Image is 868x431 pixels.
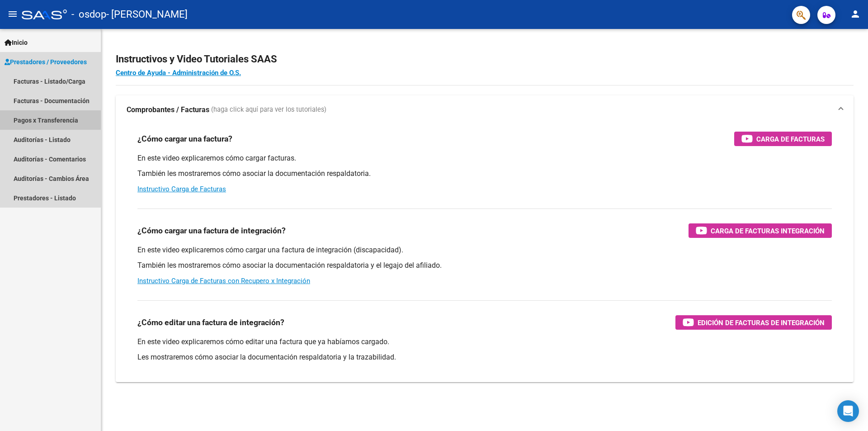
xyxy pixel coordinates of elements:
[675,315,832,330] button: Edición de Facturas de integración
[106,5,188,24] span: - [PERSON_NAME]
[137,245,832,255] p: En este video explicaremos cómo cargar una factura de integración (discapacidad).
[116,69,241,77] a: Centro de Ayuda - Administración de O.S.
[137,316,284,329] h3: ¿Cómo editar una factura de integración?
[116,95,854,124] mat-expansion-panel-header: Comprobantes / Facturas (haga click aquí para ver los tutoriales)
[116,51,854,68] h2: Instructivos y Video Tutoriales SAAS
[137,224,286,237] h3: ¿Cómo cargar una factura de integración?
[137,185,226,193] a: Instructivo Carga de Facturas
[137,277,310,285] a: Instructivo Carga de Facturas con Recupero x Integración
[71,5,106,24] span: - osdop
[137,352,832,362] p: Les mostraremos cómo asociar la documentación respaldatoria y la trazabilidad.
[711,225,825,237] span: Carga de Facturas Integración
[5,38,28,47] span: Inicio
[137,169,832,179] p: También les mostraremos cómo asociar la documentación respaldatoria.
[127,105,209,115] strong: Comprobantes / Facturas
[5,57,87,67] span: Prestadores / Proveedores
[116,124,854,382] div: Comprobantes / Facturas (haga click aquí para ver los tutoriales)
[137,153,832,163] p: En este video explicaremos cómo cargar facturas.
[850,9,861,19] mat-icon: person
[689,223,832,238] button: Carga de Facturas Integración
[137,337,832,347] p: En este video explicaremos cómo editar una factura que ya habíamos cargado.
[698,317,825,328] span: Edición de Facturas de integración
[837,400,859,422] div: Open Intercom Messenger
[137,133,232,145] h3: ¿Cómo cargar una factura?
[211,105,326,115] span: (haga click aquí para ver los tutoriales)
[734,132,832,146] button: Carga de Facturas
[756,133,825,145] span: Carga de Facturas
[137,260,832,270] p: También les mostraremos cómo asociar la documentación respaldatoria y el legajo del afiliado.
[7,9,18,19] mat-icon: menu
